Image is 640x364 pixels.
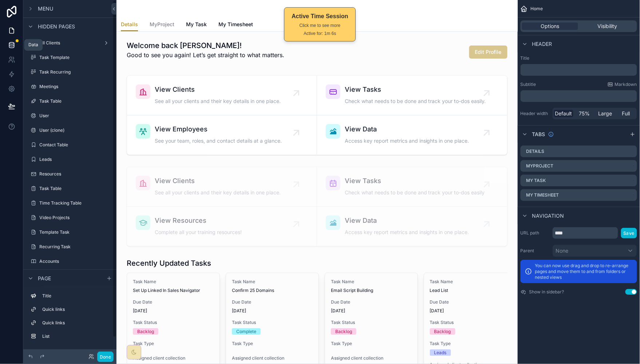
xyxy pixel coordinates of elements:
[121,18,138,32] a: Details
[186,18,207,32] a: My Task
[28,168,112,180] a: Resources
[186,21,207,28] span: My Task
[28,95,112,107] a: Task Table
[28,197,112,209] a: Time Tracking Table
[529,289,564,295] label: Show in sidebar?
[526,149,545,154] label: Details
[531,6,543,12] span: Home
[39,113,111,119] label: User
[39,98,111,104] label: Task Table
[38,5,53,12] span: Menu
[39,200,111,206] label: Time Tracking Table
[39,69,111,75] label: Task Recurring
[38,23,75,30] span: Hidden pages
[292,12,348,21] div: Active Time Session
[39,40,100,46] label: All Clients
[39,84,111,90] label: Meetings
[521,230,550,236] label: URL path
[598,23,617,30] span: Visibility
[598,110,612,117] span: Large
[150,18,174,32] a: MyProject
[555,110,572,117] span: Default
[535,263,633,280] p: You can now use drag and drop to re-arrange pages and move them to and from folders or nested views
[39,186,111,191] label: Task Table
[28,52,112,63] a: Task Template
[23,287,116,349] div: scrollable content
[521,64,637,76] div: scrollable content
[526,178,546,183] label: My Task
[150,21,174,28] span: MyProject
[97,352,114,362] button: Done
[608,82,637,87] a: Markdown
[28,183,112,194] a: Task Table
[42,293,109,299] label: Title
[218,21,253,28] span: My Timesheet
[292,22,348,29] div: Click me to see more
[28,42,38,48] div: Data
[39,55,111,60] label: Task Template
[39,157,111,162] label: Leads
[521,82,536,87] label: Subtitle
[28,256,112,267] a: Accounts
[39,229,111,235] label: Template Task
[28,226,112,238] a: Template Task
[39,215,111,221] label: Video Projects
[28,139,112,151] a: Contact Table
[28,37,112,49] a: All Clients
[292,30,348,37] div: Active for: 1m 6s
[28,154,112,165] a: Leads
[28,66,112,78] a: Task Recurring
[553,245,637,257] button: None
[121,21,138,28] span: Details
[28,212,112,223] a: Video Projects
[28,241,112,253] a: Recurring Task
[541,23,560,30] span: Options
[28,81,112,92] a: Meetings
[39,171,111,177] label: Resources
[526,192,559,198] label: My Timesheet
[39,142,111,148] label: Contact Table
[218,18,253,32] a: My Timesheet
[521,111,550,116] label: Header width
[39,258,111,264] label: Accounts
[532,40,552,48] span: Header
[621,228,637,238] button: Save
[28,124,112,136] a: User (clone)
[42,320,109,326] label: Quick links
[28,110,112,122] a: User
[39,244,111,250] label: Recurring Task
[556,247,569,254] span: None
[579,110,590,117] span: 75%
[521,55,637,61] label: Title
[526,163,554,169] label: MyProject
[39,127,111,133] label: User (clone)
[622,110,630,117] span: Full
[42,333,109,339] label: List
[521,248,550,254] label: Parent
[532,212,564,219] span: Navigation
[42,306,109,312] label: Quick links
[38,275,51,282] span: Page
[521,90,637,102] div: scrollable content
[615,82,637,87] span: Markdown
[532,131,545,138] span: Tabs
